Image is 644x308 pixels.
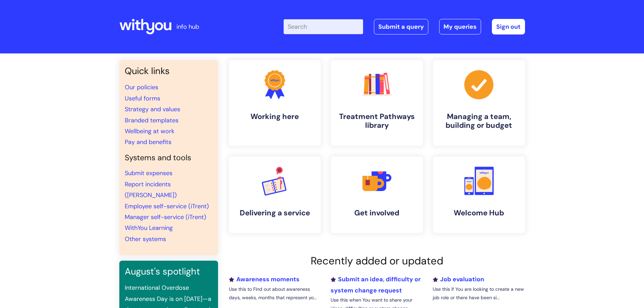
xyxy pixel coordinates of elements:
[125,138,171,146] a: Pay and benefits
[125,66,213,76] h3: Quick links
[438,209,520,217] h4: Welcome Hub
[229,255,525,267] h2: Recently added or updated
[284,19,525,34] div: | -
[125,105,180,113] a: Strategy and values
[336,112,418,130] h4: Treatment Pathways library
[336,209,418,217] h4: Get involved
[125,153,213,163] h4: Systems and tools
[125,224,173,232] a: WithYou Learning
[125,169,172,177] a: Submit expenses
[125,235,166,243] a: Other systems
[331,60,423,146] a: Treatment Pathways library
[229,157,321,233] a: Delivering a service
[433,60,525,146] a: Managing a team, building or budget
[433,157,525,233] a: Welcome Hub
[125,202,209,210] a: Employee self-service (iTrent)
[125,94,160,102] a: Useful forms
[374,19,428,34] a: Submit a query
[433,285,525,302] p: Use this if You are looking to create a new job role or there have been si...
[439,19,481,34] a: My queries
[234,209,315,217] h4: Delivering a service
[284,19,363,34] input: Search
[125,180,177,199] a: Report incidents ([PERSON_NAME])
[229,60,321,146] a: Working here
[331,157,423,233] a: Get involved
[125,127,174,135] a: Wellbeing at work
[125,266,213,277] h3: August's spotlight
[125,213,206,221] a: Manager self-service (iTrent)
[176,21,199,32] p: info hub
[125,83,158,91] a: Our policies
[125,116,178,124] a: Branded templates
[438,112,520,130] h4: Managing a team, building or budget
[433,275,484,283] a: Job evaluation
[492,19,525,34] a: Sign out
[229,285,321,302] p: Use this to Find out about awareness days, weeks, months that represent yo...
[331,275,421,294] a: Submit an idea, difficulty or system change request
[234,112,315,121] h4: Working here
[229,275,300,283] a: Awareness moments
